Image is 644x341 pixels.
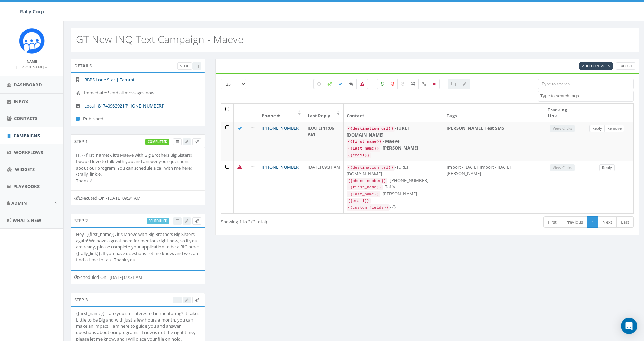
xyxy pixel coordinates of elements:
[20,8,44,15] span: Rally Corp
[397,79,408,89] label: Neutral
[19,28,45,54] img: Icon_1.png
[429,79,440,89] label: Removed
[347,145,441,152] div: - [PERSON_NAME]
[147,218,169,224] label: scheduled
[538,79,634,89] input: Type to search
[313,79,324,89] label: Pending
[543,216,561,228] a: First
[344,104,444,122] th: Contact
[582,63,610,68] span: CSV files only
[545,104,580,122] th: Tracking Link
[14,99,28,105] span: Inbox
[76,90,84,95] i: Immediate: Send all messages now
[84,76,135,83] a: BBBS Lone Star | Tarrant
[589,125,605,132] a: Reply
[444,161,545,213] td: Import - [DATE], Import - [DATE], [PERSON_NAME]
[347,152,441,158] div: -
[71,270,205,284] div: Scheduled On - [DATE] 09:31 AM
[14,115,37,122] span: Contacts
[347,152,371,158] code: {{email}}
[347,190,441,197] div: - [PERSON_NAME]
[145,139,169,145] label: completed
[408,79,419,89] label: Mixed
[16,65,47,69] small: [PERSON_NAME]
[84,103,164,109] a: Local - 8174096392 [[PHONE_NUMBER]]
[347,184,383,190] code: {{first_name}}
[347,178,387,184] code: {{phone_number}}
[579,62,613,70] a: Add Contacts
[418,79,430,89] label: Link Clicked
[13,183,40,189] span: Playbooks
[335,79,346,89] label: Delivered
[561,216,587,228] a: Previous
[14,132,40,139] span: Campaigns
[387,79,398,89] label: Negative
[356,79,368,89] label: Bounced
[16,63,47,70] a: [PERSON_NAME]
[377,79,388,89] label: Positive
[347,125,441,138] div: - [URL][DOMAIN_NAME]
[582,63,610,68] span: Add Contacts
[15,166,35,172] span: Widgets
[347,198,371,204] code: {{email}}
[14,149,43,155] span: Workflows
[347,145,380,152] code: {{last_name}}
[76,33,243,45] h2: GT New INQ Text Campaign - Maeve
[616,216,634,228] a: Last
[195,218,199,223] span: Send Test Message
[347,184,441,190] div: - Taffy
[176,139,179,144] span: View Campaign Delivery Statistics
[177,62,192,70] a: Stop
[76,152,200,184] p: Hi, {{first_name}}, it's Maeve with Big Brothers Big Sisters! I would love to talk with you and a...
[587,216,598,228] a: 1
[305,161,344,213] td: [DATE] 09:31 AM
[262,125,300,131] a: [PHONE_NUMBER]
[599,164,615,171] a: Reply
[621,318,637,334] div: Open Intercom Messenger
[347,177,441,184] div: - [PHONE_NUMBER]
[347,204,441,211] div: - {}
[347,191,380,197] code: {{last_name}}
[347,126,395,132] code: {{destination_url}}
[346,79,357,89] label: Replied
[71,112,205,126] li: Published
[76,117,83,121] i: Published
[71,191,205,205] div: Executed On - [DATE] 09:31 AM
[347,204,390,211] code: {{custom_fields}}
[76,231,200,263] p: Hey, {{first_name}}, it's Maeve with Big Brothers Big Sisters again! We have a great need for men...
[540,93,633,99] textarea: Search
[347,197,441,204] div: -
[13,217,41,223] span: What's New
[14,82,42,88] span: Dashboard
[347,138,441,145] div: - Maeve
[71,59,205,72] div: Details
[324,79,335,89] label: Sending
[444,104,545,122] th: Tags
[616,62,635,70] a: Export
[11,200,27,206] span: Admin
[305,122,344,161] td: [DATE] 11:06 AM
[71,86,205,99] li: Immediate: Send all messages now
[259,104,305,122] th: Phone #: activate to sort column ascending
[598,216,617,228] a: Next
[305,104,344,122] th: Last Reply: activate to sort column ascending
[27,59,37,64] small: Name
[195,297,199,302] span: Send Test Message
[347,139,383,145] code: {{first_name}}
[604,125,624,132] a: Remove
[195,139,199,144] span: Send Test Message
[347,164,441,177] div: - [URL][DOMAIN_NAME]
[444,122,545,161] td: [PERSON_NAME], Test SMS
[262,164,300,170] a: [PHONE_NUMBER]
[71,214,205,227] div: Step 2
[221,216,387,225] div: Showing 1 to 2 (2 total)
[347,165,395,171] code: {{destination_url}}
[71,293,205,307] div: Step 3
[71,134,205,148] div: Step 1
